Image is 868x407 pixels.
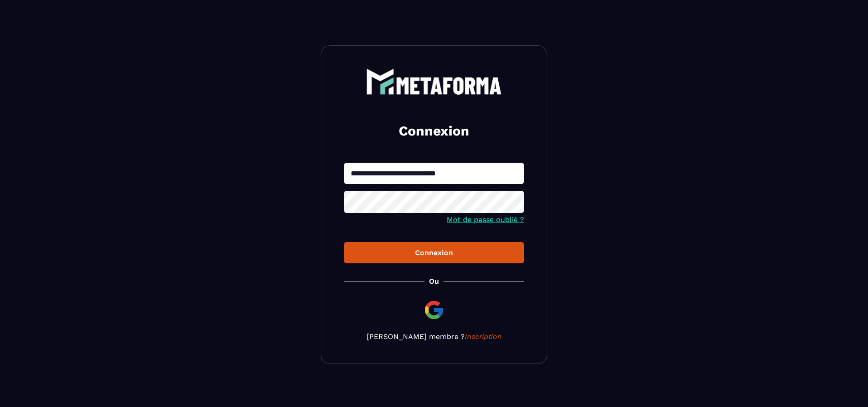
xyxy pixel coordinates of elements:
img: logo [366,68,502,95]
a: Mot de passe oublié ? [447,215,524,224]
a: Inscription [465,332,502,341]
button: Connexion [344,242,524,263]
a: logo [344,68,524,95]
p: [PERSON_NAME] membre ? [344,332,524,341]
img: google [423,299,445,321]
div: Connexion [351,248,517,257]
p: Ou [429,277,439,286]
h2: Connexion [355,122,513,140]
